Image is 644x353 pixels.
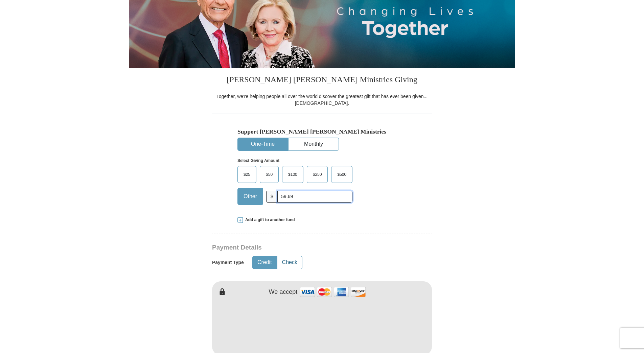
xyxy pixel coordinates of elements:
h3: Payment Details [212,244,385,252]
span: Add a gift to another fund [243,217,295,223]
h5: Payment Type [212,260,244,265]
div: Together, we're helping people all over the world discover the greatest gift that has ever been g... [212,93,432,107]
span: $100 [285,169,301,180]
span: $50 [262,169,276,180]
h4: We accept [269,288,298,296]
span: $ [266,191,278,203]
input: Other Amount [277,191,352,203]
span: $25 [240,169,254,180]
button: One-Time [238,138,288,150]
span: $250 [309,169,325,180]
strong: Select Giving Amount [237,158,279,163]
span: $500 [334,169,350,180]
button: Check [277,256,302,269]
h5: Support [PERSON_NAME] [PERSON_NAME] Ministries [237,128,407,135]
img: credit cards accepted [299,285,367,299]
button: Credit [253,256,277,269]
h3: [PERSON_NAME] [PERSON_NAME] Ministries Giving [212,68,432,93]
span: Other [240,191,260,202]
button: Monthly [289,138,339,150]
